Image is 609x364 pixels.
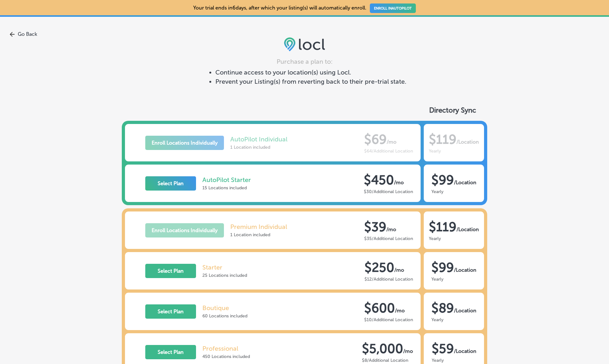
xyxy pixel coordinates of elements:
[202,354,250,359] p: 450 Locations included
[394,179,404,185] b: / mo
[215,78,406,85] li: Prevent your Listing(s) from reverting back to their pre-trial state.
[431,317,476,322] div: Yearly
[202,273,247,278] p: 25 Locations included
[370,3,416,13] a: ENROLL INAUTOPILOT
[429,106,484,114] p: Directory Sync
[230,223,287,231] p: Premium Individual
[432,341,454,356] p: $59
[145,223,224,237] button: Enroll Locations Individually
[429,219,456,234] p: $119
[394,267,404,273] b: / mo
[145,304,196,319] button: Select Plan
[454,348,476,354] b: /Location
[202,176,251,184] p: AutoPilot Starter
[431,276,476,282] div: Yearly
[454,179,476,185] b: /Location
[284,37,325,51] img: 6efc1275baa40be7c98c3b36c6bfde44.png
[364,219,386,234] p: $39
[395,308,405,314] b: / mo
[364,172,394,187] p: $450
[431,172,454,187] p: $99
[145,264,196,278] button: Select Plan
[202,304,247,312] p: Boutique
[202,313,247,319] p: 60 Locations included
[362,341,403,356] p: $5,000
[456,226,479,232] b: /Location
[215,68,406,76] li: Continue access to your location(s) using Locl.
[202,345,250,352] p: Professional
[364,317,413,322] div: $10/Additional Location
[432,358,476,363] div: Yearly
[193,5,416,11] p: Your trial ends in 6 days, after which your listing(s) will automatically enroll.
[364,260,394,275] p: $250
[364,276,413,282] div: $12/Additional Location
[230,232,287,237] p: 1 Location included
[403,348,413,354] b: / mo
[202,263,247,271] p: Starter
[145,176,196,191] button: Select Plan
[364,236,413,241] div: $35/Additional Location
[362,358,413,363] div: $8/Additional Location
[364,189,413,194] div: $30/Additional Location
[202,185,251,191] p: 15 Locations included
[429,236,479,241] div: Yearly
[431,260,454,275] p: $99
[431,189,476,194] div: Yearly
[431,300,454,315] p: $89
[454,267,476,273] b: /Location
[203,58,406,65] div: Purchase a plan to:
[386,226,396,232] b: / mo
[145,345,196,359] button: Select Plan
[454,308,476,314] b: /Location
[364,300,395,315] p: $600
